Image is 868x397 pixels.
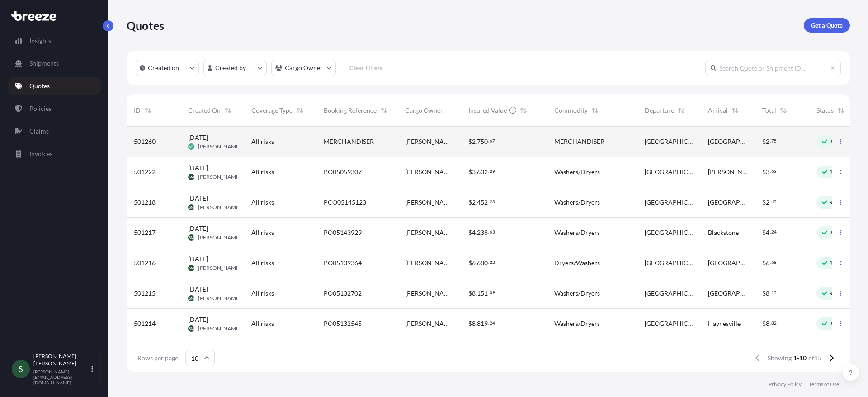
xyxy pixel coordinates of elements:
[134,198,156,207] span: 501218
[134,106,141,115] span: ID
[188,106,221,115] span: Created On
[251,137,274,146] span: All risks
[189,142,193,151] span: VR
[251,198,274,207] span: All risks
[476,260,477,266] span: ,
[770,200,771,203] span: .
[134,137,156,146] span: 501260
[778,105,789,116] button: Sort
[766,169,769,175] span: 3
[804,18,850,33] a: Get a Quote
[708,106,728,115] span: Arrival
[490,291,495,294] span: 09
[708,289,748,298] span: [GEOGRAPHIC_DATA]
[770,139,771,143] span: .
[251,106,292,115] span: Coverage Type
[468,320,472,327] span: $
[488,291,489,294] span: .
[405,198,454,207] span: [PERSON_NAME] Logistics
[488,139,489,143] span: .
[468,199,472,206] span: $
[324,167,362,177] span: PO05059307
[188,194,208,203] span: [DATE]
[771,230,777,234] span: 24
[29,149,52,158] p: Invoices
[771,261,777,264] span: 68
[829,229,844,236] p: Ready
[476,320,477,327] span: ,
[554,228,600,237] span: Washers/Dryers
[134,258,156,268] span: 501216
[771,170,777,173] span: 63
[189,172,194,182] span: SM
[770,291,771,294] span: .
[188,254,208,263] span: [DATE]
[829,138,844,145] p: Ready
[771,321,777,325] span: 82
[488,170,489,173] span: .
[198,204,241,211] span: [PERSON_NAME]
[468,260,472,266] span: $
[645,198,693,207] span: [GEOGRAPHIC_DATA]
[189,203,194,212] span: SM
[766,290,769,297] span: 8
[645,289,693,298] span: [GEOGRAPHIC_DATA]
[829,290,844,297] p: Ready
[405,289,454,298] span: [PERSON_NAME] Logistics
[554,289,600,298] span: Washers/Dryers
[816,106,834,115] span: Status
[198,325,241,332] span: [PERSON_NAME]
[645,258,693,268] span: [GEOGRAPHIC_DATA]
[554,106,588,115] span: Commodity
[490,261,495,264] span: 22
[472,290,476,297] span: 8
[762,230,766,236] span: $
[708,228,739,237] span: Blackstone
[324,319,362,328] span: PO05132545
[769,381,802,388] a: Privacy Policy
[766,199,769,206] span: 2
[809,381,839,388] a: Terms of Use
[645,106,674,115] span: Departure
[766,320,769,327] span: 8
[294,105,305,116] button: Sort
[8,32,101,50] a: Insights
[554,319,600,328] span: Washers/Dryers
[468,290,472,297] span: $
[708,167,748,177] span: [PERSON_NAME]
[271,60,336,76] button: cargoOwner Filter options
[705,60,841,76] input: Search Quote or Shipment ID...
[488,321,489,325] span: .
[468,139,472,145] span: $
[477,290,488,297] span: 151
[768,354,792,363] span: Showing
[324,228,362,237] span: PO05143929
[771,200,777,203] span: 45
[324,289,362,298] span: PO05132702
[829,199,844,206] p: Ready
[285,63,323,72] p: Cargo Owner
[189,233,194,242] span: SM
[198,173,241,181] span: [PERSON_NAME]
[477,199,488,206] span: 452
[189,294,194,303] span: SM
[468,106,507,115] span: Insured Value
[590,105,600,116] button: Sort
[472,230,476,236] span: 4
[762,320,766,327] span: $
[188,163,208,172] span: [DATE]
[645,167,693,177] span: [GEOGRAPHIC_DATA]
[808,354,821,363] span: of 15
[8,100,101,118] a: Policies
[554,198,600,207] span: Washers/Dryers
[762,290,766,297] span: $
[708,258,748,268] span: [GEOGRAPHIC_DATA]
[340,61,391,75] button: Clear Filters
[19,364,23,373] span: S
[477,139,488,145] span: 750
[770,170,771,173] span: .
[708,319,741,328] span: Haynesville
[771,291,777,294] span: 15
[189,263,194,273] span: SM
